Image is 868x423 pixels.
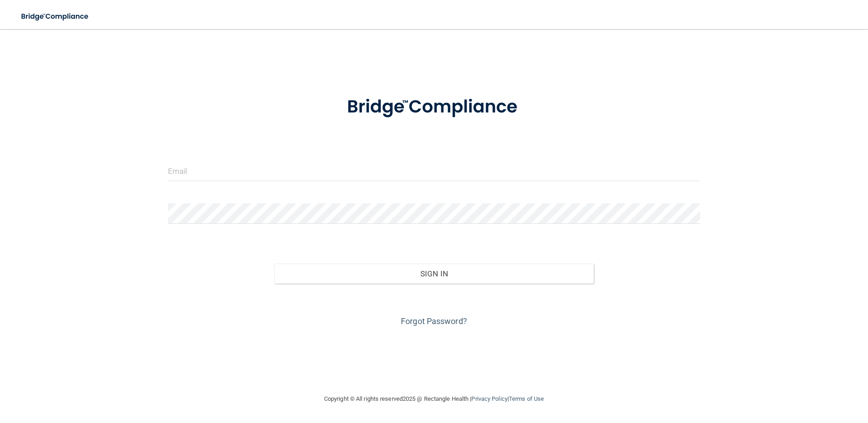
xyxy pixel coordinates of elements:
[268,384,600,413] div: Copyright © All rights reserved 2025 @ Rectangle Health | |
[328,84,540,131] img: bridge_compliance_login_screen.278c3ca4.svg
[14,7,97,26] img: bridge_compliance_login_screen.278c3ca4.svg
[401,316,467,326] a: Forgot Password?
[509,395,544,402] a: Terms of Use
[168,161,700,181] input: Email
[471,395,507,402] a: Privacy Policy
[274,264,594,284] button: Sign In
